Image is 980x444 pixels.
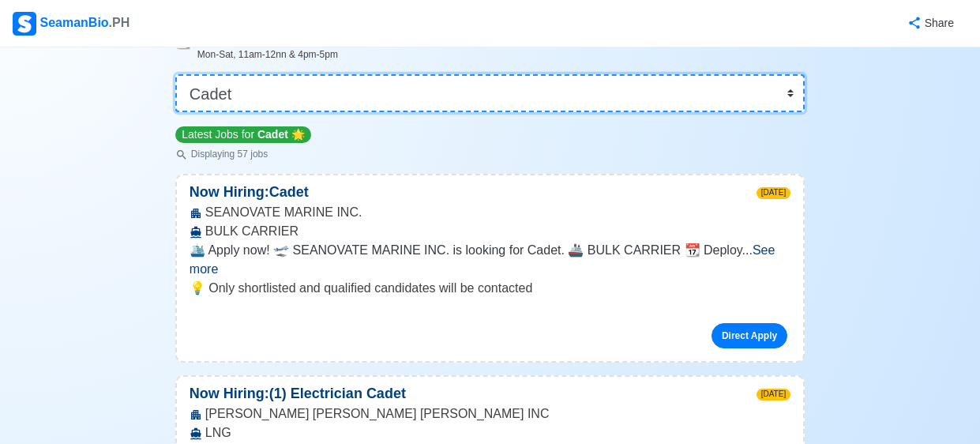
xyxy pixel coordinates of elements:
[757,187,790,199] span: [DATE]
[177,182,321,203] p: Now Hiring: Cadet
[13,12,130,36] div: SeamanBio
[892,8,967,39] button: Share
[757,389,790,401] span: [DATE]
[291,128,305,141] span: star
[177,203,803,241] div: SEANOVATE MARINE INC. BULK CARRIER
[190,279,790,298] p: 💡 Only shortlisted and qualified candidates will be contacted
[190,243,742,257] span: 🛳️ Apply now! 🛫 SEANOVATE MARINE INC. is looking for Cadet. 🚢 BULK CARRIER 📆 Deploy
[177,404,803,442] div: [PERSON_NAME] [PERSON_NAME] [PERSON_NAME] INC LNG
[712,323,787,348] a: Direct Apply
[109,16,130,29] span: .PH
[175,126,311,143] p: Latest Jobs for
[13,12,36,36] img: Logo
[257,128,288,141] span: Cadet
[177,383,419,404] p: Now Hiring: (1) Electrician Cadet
[175,147,311,161] p: Displaying 57 jobs
[197,47,805,62] div: Mon-Sat, 11am-12nn & 4pm-5pm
